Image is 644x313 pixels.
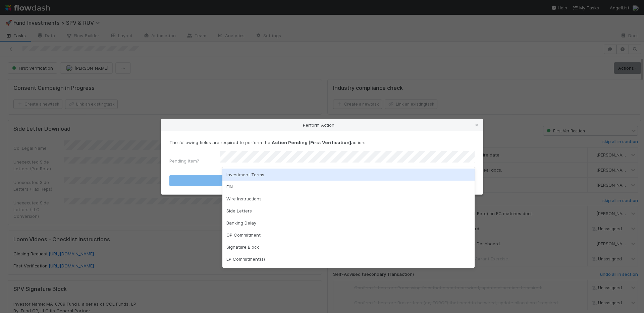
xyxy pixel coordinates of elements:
div: LP Commitment(s) [222,253,475,265]
div: Perform Action [161,119,483,131]
div: GP Commitment [222,229,475,241]
div: EIN [222,181,475,193]
label: Pending Item? [169,158,199,164]
button: Action Pending [First Verification] [169,175,475,186]
div: Wire Instructions [222,193,475,205]
div: Signature Block [222,241,475,253]
div: Investment Terms [222,169,475,181]
div: Banking Delay [222,217,475,229]
p: The following fields are required to perform the action: [169,139,475,146]
div: Side Letters [222,205,475,217]
strong: Action Pending [First Verification] [272,140,351,145]
div: Master Partnership [222,265,475,277]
